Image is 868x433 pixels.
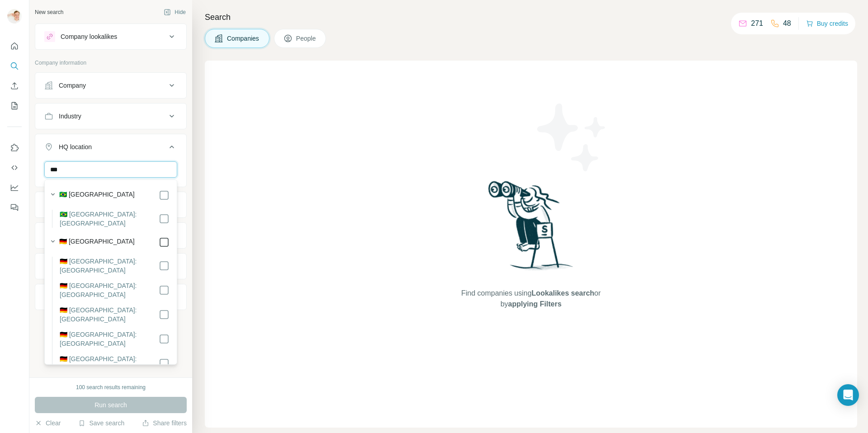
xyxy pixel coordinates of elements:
[76,383,146,391] div: 100 search results remaining
[751,18,763,29] p: 271
[35,75,186,96] button: Company
[60,354,159,372] label: 🇩🇪 [GEOGRAPHIC_DATA]: [GEOGRAPHIC_DATA]
[531,97,613,178] img: Surfe Illustration - Stars
[7,78,22,94] button: Enrich CSV
[35,136,186,161] button: HQ location
[296,34,317,43] span: People
[35,59,187,67] p: Company information
[60,330,159,348] label: 🇩🇪 [GEOGRAPHIC_DATA]: [GEOGRAPHIC_DATA]
[7,179,22,196] button: Dashboard
[60,257,159,275] label: 🇩🇪 [GEOGRAPHIC_DATA]: [GEOGRAPHIC_DATA]
[7,9,22,24] img: Avatar
[532,289,594,297] span: Lookalikes search
[60,306,159,324] label: 🇩🇪 [GEOGRAPHIC_DATA]: [GEOGRAPHIC_DATA]
[205,11,857,24] h4: Search
[59,142,92,151] div: HQ location
[35,105,186,127] button: Industry
[59,81,86,90] div: Company
[78,419,124,428] button: Save search
[60,210,159,228] label: 🇧🇷 [GEOGRAPHIC_DATA]: [GEOGRAPHIC_DATA]
[35,286,186,308] button: Keywords
[60,281,159,299] label: 🇩🇪 [GEOGRAPHIC_DATA]: [GEOGRAPHIC_DATA]
[484,179,578,279] img: Surfe Illustration - Woman searching with binoculars
[7,160,22,176] button: Use Surfe API
[157,5,192,19] button: Hide
[508,300,561,308] span: applying Filters
[35,8,63,16] div: New search
[227,34,260,43] span: Companies
[837,384,859,406] div: Open Intercom Messenger
[35,26,186,47] button: Company lookalikes
[7,38,22,54] button: Quick start
[142,419,187,428] button: Share filters
[35,225,186,246] button: Employees (size)
[35,419,61,428] button: Clear
[35,194,186,216] button: Annual revenue ($)
[458,288,603,310] span: Find companies using or by
[806,17,848,30] button: Buy credits
[7,58,22,74] button: Search
[7,98,22,114] button: My lists
[7,199,22,216] button: Feedback
[783,18,791,29] p: 48
[59,112,81,121] div: Industry
[59,237,135,248] label: 🇩🇪 [GEOGRAPHIC_DATA]
[61,32,117,41] div: Company lookalikes
[7,140,22,156] button: Use Surfe on LinkedIn
[59,190,135,201] label: 🇧🇷 [GEOGRAPHIC_DATA]
[35,255,186,277] button: Technologies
